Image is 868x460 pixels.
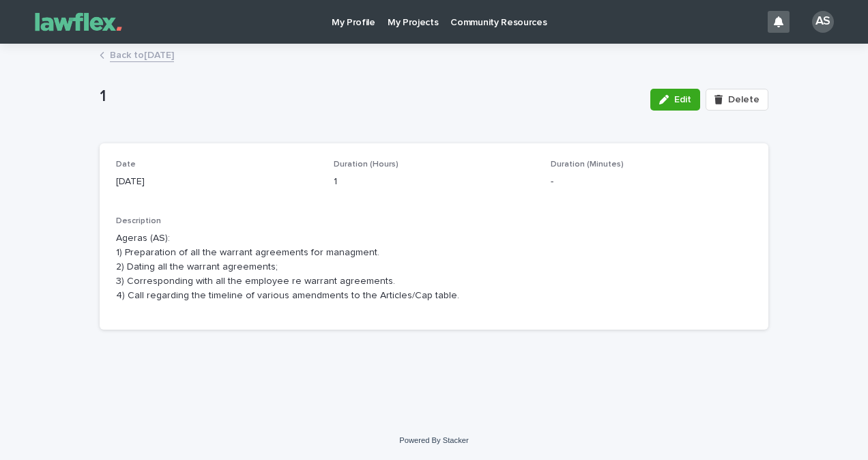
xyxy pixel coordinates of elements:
[116,231,752,302] p: Ageras (AS): 1) Preparation of all the warrant agreements for managment. 2) Dating all the warran...
[116,175,317,189] p: [DATE]
[551,175,752,189] p: -
[334,175,535,189] p: 1
[116,217,161,225] span: Description
[650,89,700,111] button: Edit
[812,11,834,33] div: AS
[706,89,768,111] button: Delete
[27,8,130,35] img: Gnvw4qrBSHOAfo8VMhG6
[116,160,136,169] span: Date
[674,95,691,104] span: Edit
[728,95,759,104] span: Delete
[110,46,174,62] a: Back to[DATE]
[551,160,624,169] span: Duration (Minutes)
[334,160,399,169] span: Duration (Hours)
[399,436,468,444] a: Powered By Stacker
[100,87,639,106] p: 1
